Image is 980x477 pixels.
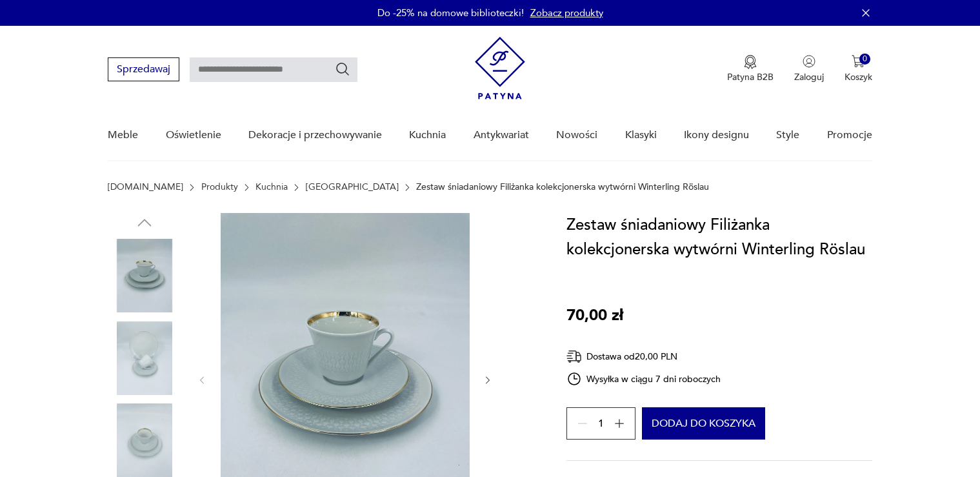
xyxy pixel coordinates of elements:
a: Ikona medaluPatyna B2B [727,55,774,83]
img: Ikona dostawy [566,349,582,365]
a: Oświetlenie [166,110,221,160]
a: Kuchnia [255,182,288,192]
p: Zaloguj [794,71,824,83]
a: Zobacz produkty [530,6,603,19]
p: Do -25% na domowe biblioteczki! [377,6,524,19]
img: Zdjęcie produktu Zestaw śniadaniowy Filiżanka kolekcjonerska wytwórni Winterling Röslau [108,403,181,477]
div: Wysyłka w ciągu 7 dni roboczych [566,371,721,387]
img: Ikona koszyka [852,55,865,68]
div: 0 [859,54,870,65]
button: Sprzedawaj [108,57,179,81]
img: Ikona medalu [744,55,757,69]
p: Koszyk [845,71,872,83]
img: Zdjęcie produktu Zestaw śniadaniowy Filiżanka kolekcjonerska wytwórni Winterling Röslau [108,321,181,395]
a: Meble [108,110,138,160]
a: [GEOGRAPHIC_DATA] [306,182,399,192]
a: Produkty [201,182,238,192]
a: Nowości [556,110,597,160]
span: 1 [598,420,604,428]
a: Sprzedawaj [108,66,179,75]
a: Dekoracje i przechowywanie [248,110,382,160]
a: [DOMAIN_NAME] [108,182,183,192]
a: Style [776,110,799,160]
h1: Zestaw śniadaniowy Filiżanka kolekcjonerska wytwórni Winterling Röslau [566,213,872,262]
a: Kuchnia [409,110,446,160]
button: Patyna B2B [727,55,774,83]
a: Antykwariat [474,110,529,160]
img: Zdjęcie produktu Zestaw śniadaniowy Filiżanka kolekcjonerska wytwórni Winterling Röslau [108,239,181,312]
button: Szukaj [335,61,350,77]
div: Dostawa od 20,00 PLN [566,349,721,365]
img: Patyna - sklep z meblami i dekoracjami vintage [475,37,525,99]
a: Ikony designu [684,110,749,160]
button: 0Koszyk [845,55,872,83]
img: Ikonka użytkownika [803,55,815,68]
a: Promocje [827,110,872,160]
p: Patyna B2B [727,71,774,83]
a: Klasyki [625,110,657,160]
button: Dodaj do koszyka [642,407,765,440]
p: 70,00 zł [566,303,623,328]
button: Zaloguj [794,55,824,83]
p: Zestaw śniadaniowy Filiżanka kolekcjonerska wytwórni Winterling Röslau [416,182,709,192]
